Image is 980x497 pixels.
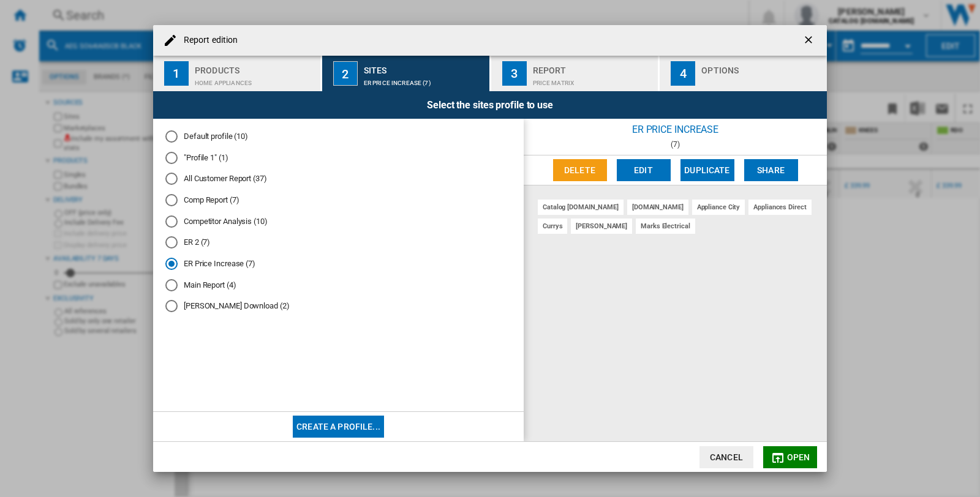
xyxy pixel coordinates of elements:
[165,258,511,270] md-radio-button: ER Price Increase (7)
[744,159,798,181] button: Share
[364,61,484,73] div: Sites
[491,56,660,91] button: 3 Report Price Matrix
[617,159,671,181] button: Edit
[165,131,511,143] md-radio-button: Default profile (10)
[571,219,632,234] div: [PERSON_NAME]
[153,56,322,91] button: 1 Products Home appliances
[538,219,567,234] div: currys
[533,73,654,86] div: Price Matrix
[692,200,745,215] div: appliance city
[533,61,654,73] div: Report
[195,73,315,86] div: Home appliances
[333,61,358,86] div: 2
[293,416,384,438] button: Create a profile...
[748,200,811,215] div: appliances direct
[165,301,511,312] md-radio-button: Wren Download (2)
[763,446,817,468] button: Open
[699,446,753,468] button: Cancel
[195,61,315,73] div: Products
[660,56,827,91] button: 4 Options
[538,200,624,215] div: catalog [DOMAIN_NAME]
[636,219,695,234] div: marks electrical
[797,28,822,53] button: getI18NText('BUTTONS.CLOSE_DIALOG')
[165,152,511,163] md-radio-button: "Profile 1" (1)
[787,452,810,462] span: Open
[524,140,827,149] div: (7)
[524,119,827,140] div: ER Price Increase
[802,34,817,48] ng-md-icon: getI18NText('BUTTONS.CLOSE_DIALOG')
[153,91,827,119] div: Select the sites profile to use
[165,237,511,248] md-radio-button: ER 2 (7)
[553,159,607,181] button: Delete
[164,61,189,86] div: 1
[165,195,511,206] md-radio-button: Comp Report (7)
[178,34,238,47] h4: Report edition
[701,61,822,73] div: Options
[165,173,511,185] md-radio-button: All Customer Report (37)
[364,73,484,86] div: ER Price Increase (7)
[627,200,688,215] div: [DOMAIN_NAME]
[322,56,491,91] button: 2 Sites ER Price Increase (7)
[165,215,511,227] md-radio-button: Competitor Analysis (10)
[165,279,511,291] md-radio-button: Main Report (4)
[680,159,734,181] button: Duplicate
[671,61,695,86] div: 4
[502,61,527,86] div: 3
